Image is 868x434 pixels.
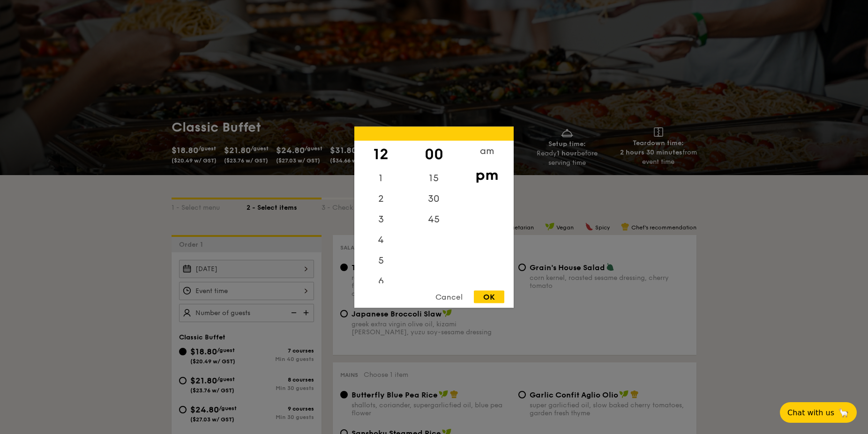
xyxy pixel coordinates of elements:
div: Cancel [426,290,472,303]
span: Chat with us [787,408,834,417]
div: 3 [354,209,407,229]
div: 00 [407,140,460,168]
div: 15 [407,168,460,188]
div: 12 [354,140,407,168]
div: 1 [354,168,407,188]
div: am [460,140,513,161]
div: pm [460,161,513,188]
button: Chat with us🦙 [780,402,857,423]
div: 4 [354,229,407,250]
div: OK [474,290,504,303]
div: 6 [354,271,407,291]
div: 45 [407,209,460,229]
div: 5 [354,250,407,271]
div: 2 [354,188,407,209]
div: 30 [407,188,460,209]
span: 🦙 [838,407,849,418]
